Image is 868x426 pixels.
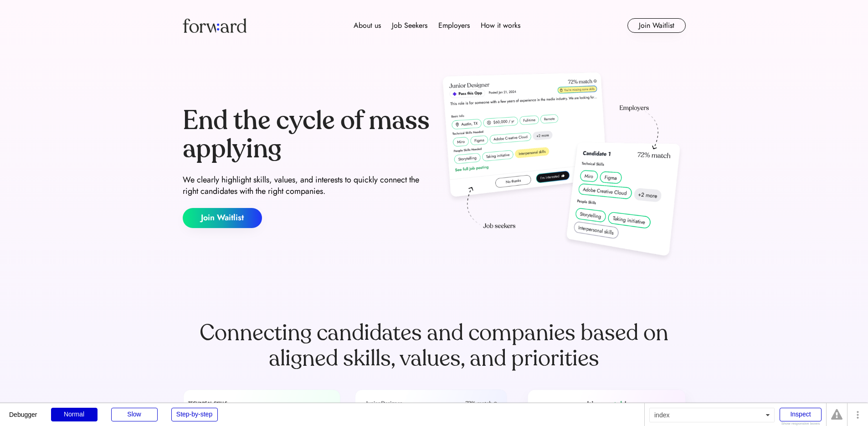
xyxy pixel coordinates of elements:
div: Step-by-step [171,408,218,421]
button: Join Waitlist [627,18,686,33]
img: hero-image.png [438,69,686,265]
div: index [649,408,775,422]
div: About us [354,20,381,31]
div: Slow [111,408,158,421]
img: Forward logo [183,18,247,33]
div: Show responsive boxes [780,422,822,426]
div: End the cycle of mass applying [183,107,431,163]
div: Debugger [9,403,37,418]
button: Join Waitlist [183,208,262,228]
div: Normal [51,408,98,421]
div: Employers [438,20,470,31]
div: Job Seekers [392,20,427,31]
div: How it works [481,20,520,31]
div: Inspect [780,408,822,421]
div: Connecting candidates and companies based on aligned skills, values, and priorities [183,320,686,371]
div: We clearly highlight skills, values, and interests to quickly connect the right candidates with t... [183,174,431,197]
